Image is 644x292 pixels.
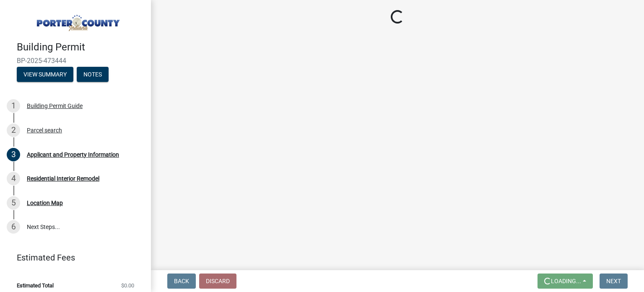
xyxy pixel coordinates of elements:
[77,71,109,78] wm-modal-confirm: Notes
[27,103,83,109] div: Building Permit Guide
[27,127,62,133] div: Parcel search
[27,176,99,182] div: Residential Interior Remodel
[17,283,54,288] span: Estimated Total
[167,274,196,289] button: Back
[174,278,189,284] span: Back
[17,71,73,78] wm-modal-confirm: Summary
[27,200,63,206] div: Location Map
[7,172,20,185] div: 4
[7,249,138,266] a: Estimated Fees
[17,67,73,82] button: View Summary
[551,278,581,284] span: Loading...
[7,99,20,113] div: 1
[606,278,621,284] span: Next
[121,283,134,288] span: $0.00
[17,9,138,32] img: Porter County, Indiana
[538,274,593,289] button: Loading...
[7,124,20,137] div: 2
[27,152,119,158] div: Applicant and Property Information
[17,57,134,65] span: BP-2025-473444
[7,148,20,161] div: 3
[600,274,628,289] button: Next
[7,196,20,210] div: 5
[77,67,109,82] button: Notes
[7,220,20,234] div: 6
[199,274,236,289] button: Discard
[17,41,144,53] h4: Building Permit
